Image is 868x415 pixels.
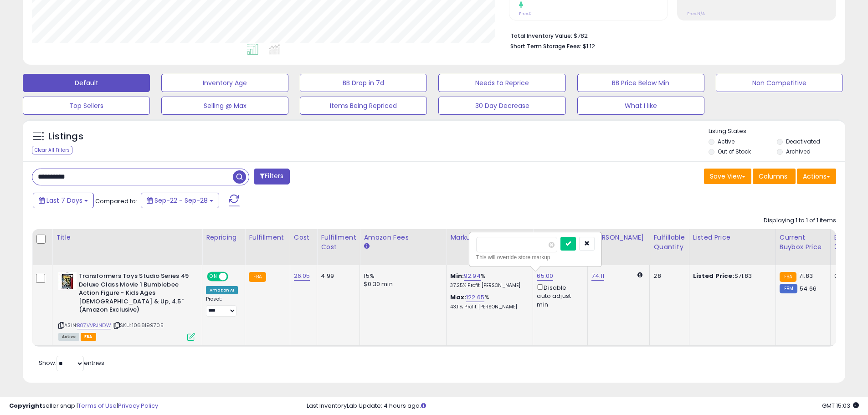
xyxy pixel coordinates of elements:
[799,272,813,280] span: 71.83
[364,233,442,242] div: Amazon Fees
[161,97,288,115] button: Selling @ Max
[294,233,313,242] div: Cost
[753,169,796,184] button: Columns
[759,172,787,181] span: Columns
[780,272,796,282] small: FBA
[438,97,565,115] button: 30 Day Decrease
[716,74,843,92] button: Non Competitive
[33,193,94,208] button: Last 7 Days
[249,272,266,282] small: FBA
[510,42,581,50] b: Short Term Storage Fees:
[704,169,751,184] button: Save View
[450,233,529,242] div: Markup on Cost
[364,272,439,280] div: 15%
[797,169,836,184] button: Actions
[438,74,565,92] button: Needs to Reprice
[577,74,704,92] button: BB Price Below Min
[206,296,238,317] div: Preset:
[208,273,219,281] span: ON
[300,97,427,115] button: Items Being Repriced
[577,97,704,115] button: What I like
[510,30,829,41] li: $782
[583,42,595,51] span: $1.12
[450,293,526,310] div: %
[447,229,533,265] th: The percentage added to the cost of goods (COGS) that forms the calculator for Min & Max prices.
[687,11,705,16] small: Prev: N/A
[23,97,150,115] button: Top Sellers
[537,282,580,309] div: Disable auto adjust min
[118,401,158,410] a: Privacy Policy
[822,401,859,410] span: 2025-10-6 15:03 GMT
[653,233,685,252] div: Fulfillable Quantity
[693,272,769,280] div: $71.83
[321,272,353,280] div: 4.99
[113,322,164,329] span: | SKU: 1068199705
[141,193,219,208] button: Sep-22 - Sep-28
[206,286,238,294] div: Amazon AI
[307,402,859,410] div: Last InventoryLab Update: 4 hours ago.
[300,74,427,92] button: BB Drop in 7d
[227,273,241,281] span: OFF
[39,359,104,367] span: Show: entries
[693,272,734,280] b: Listed Price:
[764,216,836,225] div: Displaying 1 to 1 of 1 items
[510,32,572,40] b: Total Inventory Value:
[591,272,604,281] a: 74.11
[693,233,772,242] div: Listed Price
[77,322,111,329] a: B07VVRJNDW
[78,401,117,410] a: Terms of Use
[294,272,310,281] a: 26.05
[81,333,96,341] span: FBA
[834,272,864,280] div: 0%
[364,242,369,251] small: Amazon Fees.
[58,333,79,341] span: All listings currently available for purchase on Amazon
[718,138,734,145] label: Active
[32,146,72,154] div: Clear All Filters
[786,148,811,155] label: Archived
[718,148,751,155] label: Out of Stock
[46,196,82,205] span: Last 7 Days
[56,233,198,242] div: Title
[9,402,158,410] div: seller snap | |
[780,284,797,293] small: FBM
[709,127,845,136] p: Listing States:
[786,138,820,145] label: Deactivated
[23,74,150,92] button: Default
[48,130,83,143] h5: Listings
[58,272,77,290] img: 51MRLbh55+L._SL40_.jpg
[466,293,484,302] a: 122.65
[154,196,208,205] span: Sep-22 - Sep-28
[834,233,868,252] div: BB Share 24h.
[9,401,42,410] strong: Copyright
[464,272,481,281] a: 92.94
[476,253,595,262] div: This will override store markup
[450,272,464,280] b: Min:
[249,233,286,242] div: Fulfillment
[364,280,439,288] div: $0.30 min
[321,233,356,252] div: Fulfillment Cost
[206,233,241,242] div: Repricing
[450,293,466,302] b: Max:
[450,272,526,289] div: %
[161,74,288,92] button: Inventory Age
[780,233,827,252] div: Current Buybox Price
[591,233,646,242] div: [PERSON_NAME]
[254,169,289,184] button: Filters
[95,197,137,205] span: Compared to:
[450,304,526,310] p: 43.11% Profit [PERSON_NAME]
[653,272,682,280] div: 28
[79,272,190,317] b: Transformers Toys Studio Series 49 Deluxe Class Movie 1 Bumblebee Action Figure - Kids Ages [DEMO...
[800,284,817,293] span: 54.66
[537,272,553,281] a: 65.00
[450,282,526,289] p: 37.25% Profit [PERSON_NAME]
[58,272,195,339] div: ASIN:
[519,11,532,16] small: Prev: 0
